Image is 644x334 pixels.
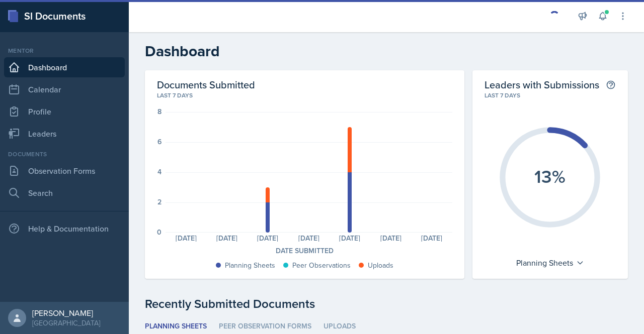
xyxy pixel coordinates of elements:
[4,79,125,99] a: Calendar
[4,150,125,159] div: Documents
[485,78,599,91] h2: Leaders with Submissions
[157,198,162,205] div: 2
[4,46,125,55] div: Mentor
[511,255,589,271] div: Planning Sheets
[368,260,393,271] div: Uploads
[4,161,125,181] a: Observation Forms
[288,235,329,242] div: [DATE]
[4,101,125,122] a: Profile
[485,91,616,100] div: Last 7 days
[4,124,125,144] a: Leaders
[4,183,125,203] a: Search
[145,42,628,60] h2: Dashboard
[411,235,452,242] div: [DATE]
[292,260,351,271] div: Peer Observations
[4,57,125,77] a: Dashboard
[145,295,628,313] div: Recently Submitted Documents
[166,235,206,242] div: [DATE]
[370,235,411,242] div: [DATE]
[32,318,100,328] div: [GEOGRAPHIC_DATA]
[330,235,370,242] div: [DATE]
[157,91,452,100] div: Last 7 days
[157,78,452,91] h2: Documents Submitted
[157,229,162,236] div: 0
[534,163,566,189] text: 13%
[157,138,162,145] div: 6
[248,235,288,242] div: [DATE]
[225,260,275,271] div: Planning Sheets
[157,246,452,256] div: Date Submitted
[157,108,162,115] div: 8
[32,308,100,318] div: [PERSON_NAME]
[157,168,162,175] div: 4
[4,218,125,239] div: Help & Documentation
[206,235,247,242] div: [DATE]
